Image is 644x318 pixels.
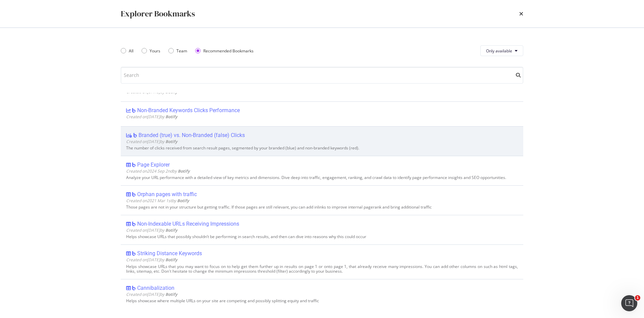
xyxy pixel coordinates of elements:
[519,8,523,19] div: times
[177,198,189,203] b: Botify
[126,146,518,150] div: The number of clicks received from search result pages, segmented by your branded (blue) and non-...
[168,48,187,54] div: Team
[121,48,133,54] div: All
[165,257,177,263] b: Botify
[150,48,160,54] div: Yours
[137,162,170,168] div: Page Explorer
[137,285,174,291] div: Cannibalization
[137,191,197,198] div: Orphan pages with traffic
[126,234,518,239] div: Helps showcase URLs that possibly shouldn’t be performing in search results, and then can dive in...
[126,89,177,95] span: Created on [DATE] by
[165,291,177,297] b: Botify
[480,45,523,56] button: Only available
[635,295,640,301] span: 1
[121,67,523,84] input: Search
[486,48,512,54] span: Only available
[126,299,518,303] div: Helps showcase where multiple URLs on your site are competing and possibly splitting equity and t...
[178,168,190,174] b: Botify
[129,48,133,54] div: All
[621,295,637,311] iframe: Intercom live chat
[176,48,187,54] div: Team
[126,168,190,174] span: Created on 2024 Sep 2nd by
[126,205,518,210] div: Those pages are not in your structure but getting traffic. If those pages are still relevant, you...
[126,139,177,144] span: Created on [DATE] by
[142,48,160,54] div: Yours
[126,264,518,274] div: Helps showcase URLs that you may want to focus on to help get them further up in results on page ...
[137,250,202,257] div: Striking Distance Keywords
[121,8,195,19] div: Explorer Bookmarks
[126,227,177,233] span: Created on [DATE] by
[126,291,177,297] span: Created on [DATE] by
[126,257,177,263] span: Created on [DATE] by
[137,221,239,227] div: Non-Indexable URLs Receiving Impressions
[165,114,177,120] b: Botify
[165,89,177,95] b: Botify
[165,227,177,233] b: Botify
[203,48,254,54] div: Recommended Bookmarks
[165,139,177,144] b: Botify
[139,132,245,139] div: Branded (true) vs. Non-Branded (false) Clicks
[137,107,240,114] div: Non-Branded Keywords Clicks Performance
[126,114,177,120] span: Created on [DATE] by
[126,175,518,180] div: Analyze your URL performance with a detailed view of key metrics and dimensions. Dive deep into t...
[126,198,189,203] span: Created on 2021 Mar 1st by
[195,48,254,54] div: Recommended Bookmarks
